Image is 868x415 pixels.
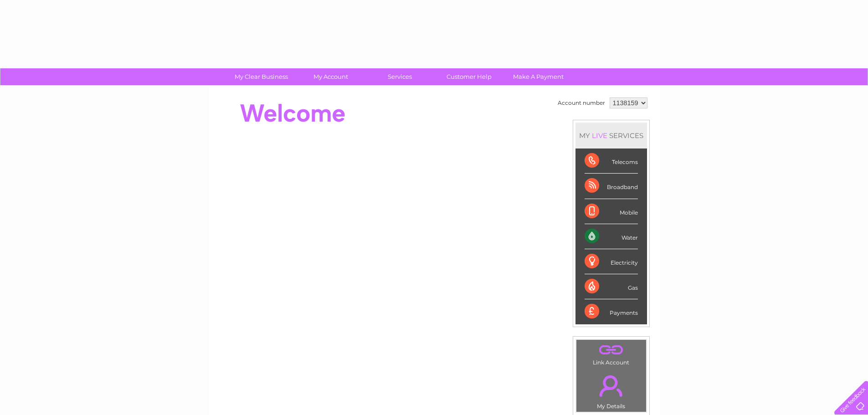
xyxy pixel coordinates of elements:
[576,339,647,368] td: Link Account
[575,123,647,149] div: MY SERVICES
[576,368,647,412] td: My Details
[585,149,638,174] div: Telecoms
[555,95,607,111] td: Account number
[585,224,638,249] div: Water
[585,199,638,224] div: Mobile
[501,68,576,85] a: Make A Payment
[585,174,638,199] div: Broadband
[585,274,638,299] div: Gas
[224,68,299,85] a: My Clear Business
[579,342,644,358] a: .
[431,68,507,85] a: Customer Help
[579,370,644,402] a: .
[590,131,609,140] div: LIVE
[585,249,638,274] div: Electricity
[293,68,368,85] a: My Account
[585,299,638,324] div: Payments
[362,68,437,85] a: Services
